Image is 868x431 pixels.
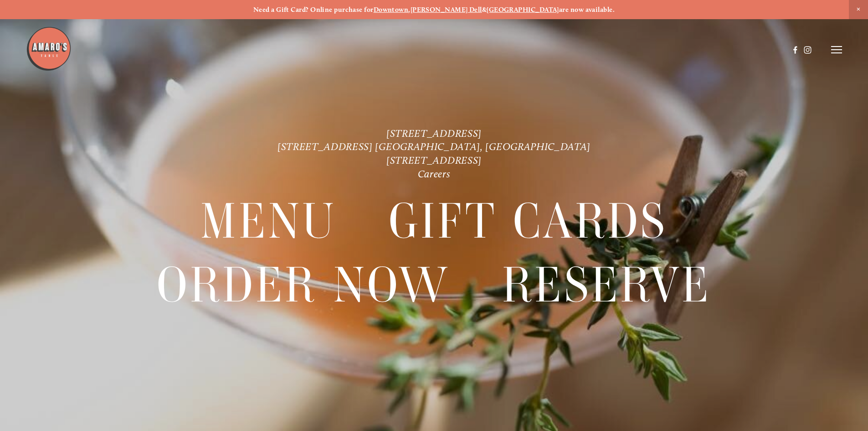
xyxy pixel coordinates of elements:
a: [PERSON_NAME] Dell [411,5,482,14]
a: Careers [418,168,451,180]
a: [STREET_ADDRESS] [386,127,482,140]
a: Menu [200,190,336,253]
a: Order Now [157,254,450,316]
a: [STREET_ADDRESS] [GEOGRAPHIC_DATA], [GEOGRAPHIC_DATA] [277,140,591,153]
span: Reserve [502,254,711,317]
span: Gift Cards [389,190,668,253]
strong: , [408,5,410,14]
a: Gift Cards [389,190,668,253]
a: [STREET_ADDRESS] [386,154,482,166]
a: Reserve [502,254,711,316]
span: Order Now [157,254,450,317]
strong: are now available. [559,5,615,14]
img: Amaro's Table [26,26,72,72]
strong: & [482,5,487,14]
span: Menu [200,190,336,253]
a: Downtown [374,5,409,14]
a: [GEOGRAPHIC_DATA] [487,5,559,14]
strong: Need a Gift Card? Online purchase for [253,5,374,14]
